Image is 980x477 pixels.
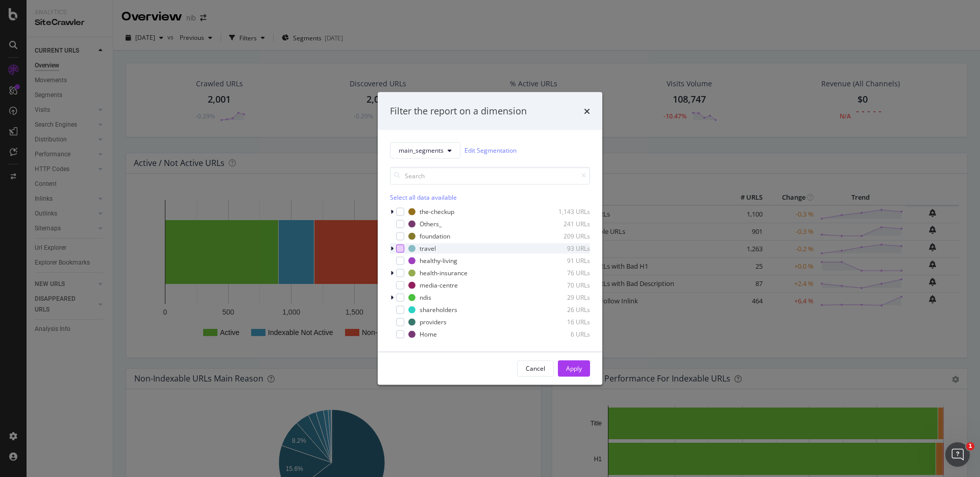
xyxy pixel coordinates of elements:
span: main_segments [399,146,444,155]
div: 16 URLs [540,318,590,326]
div: Home [420,330,437,339]
iframe: Intercom live chat [945,442,970,467]
div: 29 URLs [540,293,590,302]
button: main_segments [390,142,460,158]
div: shareholders [420,305,457,314]
button: Apply [558,360,590,376]
div: modal [378,92,602,385]
button: Cancel [517,360,554,376]
div: 6 URLs [540,330,590,339]
div: the-checkup [420,207,454,216]
div: 91 URLs [540,256,590,265]
div: 209 URLs [540,232,590,241]
div: travel [420,244,436,253]
div: 93 URLs [540,244,590,253]
div: 1,143 URLs [540,207,590,216]
div: healthy-living [420,256,457,265]
div: Apply [566,364,582,373]
div: Filter the report on a dimension [390,105,527,118]
span: 1 [966,442,974,450]
input: Search [390,166,590,184]
div: 76 URLs [540,269,590,277]
div: providers [420,318,447,326]
div: 26 URLs [540,305,590,314]
div: media-centre [420,281,458,290]
div: times [584,105,590,118]
div: Select all data available [390,193,590,201]
div: foundation [420,232,450,241]
div: Others_ [420,220,442,228]
a: Edit Segmentation [464,145,517,156]
div: 70 URLs [540,281,590,290]
div: health-insurance [420,269,468,277]
div: Cancel [526,364,545,373]
div: 241 URLs [540,220,590,228]
div: ndis [420,293,431,302]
